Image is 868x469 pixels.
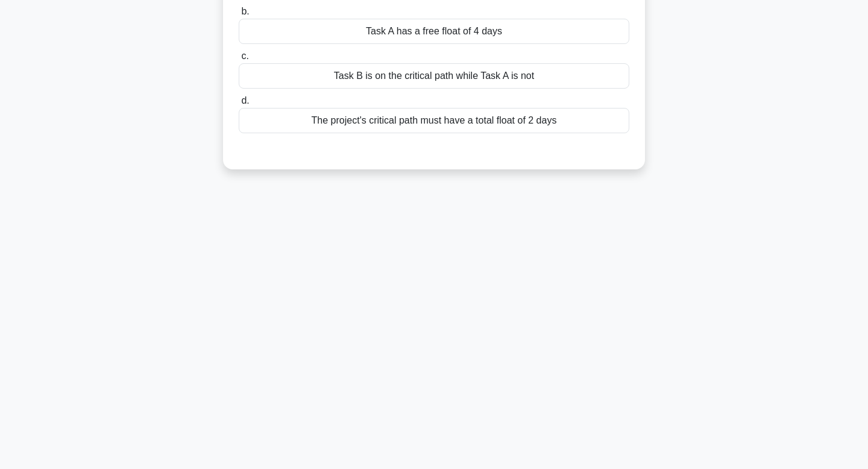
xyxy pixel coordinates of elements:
[241,51,248,61] span: c.
[239,19,629,44] div: Task A has a free float of 4 days
[241,6,249,16] span: b.
[239,108,629,133] div: The project's critical path must have a total float of 2 days
[241,95,249,105] span: d.
[239,63,629,89] div: Task B is on the critical path while Task A is not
